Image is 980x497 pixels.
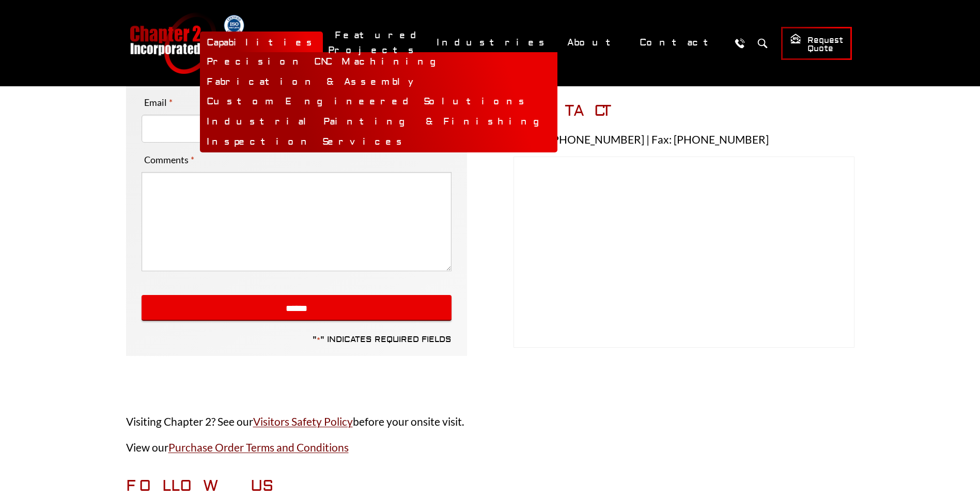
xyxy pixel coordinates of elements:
a: Industries [430,32,555,54]
a: Custom Engineered Solutions [200,92,557,112]
label: Email [142,94,176,111]
p: Visiting Chapter 2? See our before your onsite visit. [126,413,854,430]
p: " " indicates required fields [313,334,452,345]
a: Request Quote [781,27,852,60]
a: Call Us [730,34,750,53]
a: Purchase Order Terms and Conditions [168,441,349,454]
h3: CONTACT [514,102,854,120]
a: About [561,32,628,54]
a: Chapter 2 Incorporated [129,12,216,74]
a: Visitors Safety Policy [253,415,353,428]
a: Precision CNC Machining [200,52,557,72]
a: Fabrication & Assembly [200,72,557,92]
span: Request Quote [790,33,843,54]
a: Contact [633,32,725,54]
a: Inspection Services [200,132,557,152]
a: Featured Projects [328,24,425,61]
p: Phone: [PHONE_NUMBER] | Fax: [PHONE_NUMBER] [514,131,854,148]
a: Capabilities [200,32,323,54]
label: Comments [142,151,197,168]
p: View our [126,439,854,456]
a: Industrial Painting & Finishing [200,112,557,132]
button: Search [753,34,772,53]
h3: FOLLOW US [126,477,854,495]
